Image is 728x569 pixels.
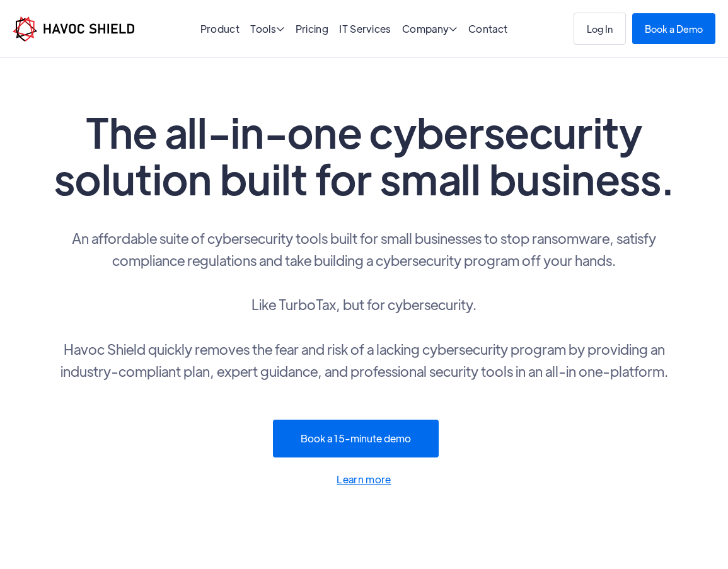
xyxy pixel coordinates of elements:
a: Product [200,22,240,35]
span:  [276,24,284,34]
img: Havoc Shield logo [13,16,134,42]
a: Contact [468,22,507,35]
a: Learn more [49,471,679,488]
a: Book a 15-minute demo [273,420,439,457]
div: Company [402,24,458,36]
a: home [13,16,134,42]
div: Company [402,24,458,36]
p: An affordable suite of cybersecurity tools built for small businesses to stop ransomware, satisfy... [49,227,679,382]
a: Pricing [296,22,328,35]
iframe: Chat Widget [665,509,728,569]
div: Tools [250,24,284,36]
div: Tools [250,24,284,36]
a: Log In [574,13,626,45]
a: Book a Demo [632,13,715,44]
span:  [449,24,457,34]
h1: The all-in-one cybersecurity solution built for small business. [49,108,679,202]
a: IT Services [339,22,391,35]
